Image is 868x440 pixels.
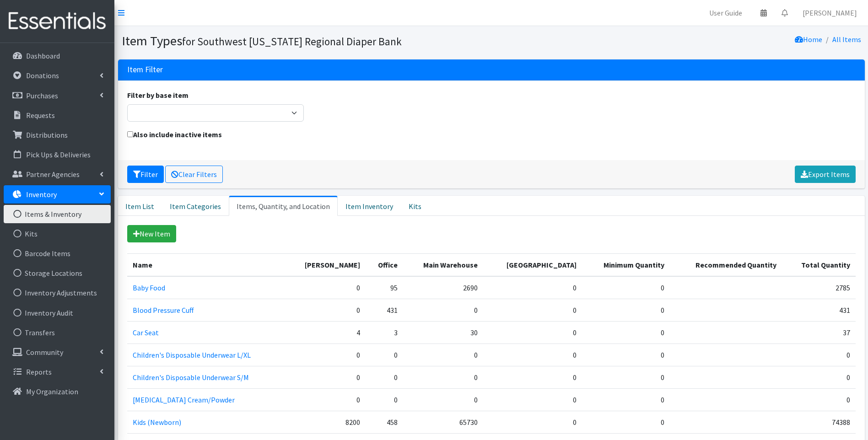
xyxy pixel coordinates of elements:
[4,244,111,263] a: Barcode Items
[4,264,111,282] a: Storage Locations
[483,253,582,276] th: [GEOGRAPHIC_DATA]
[26,348,63,357] p: Community
[133,418,181,427] a: Kids (Newborn)
[285,299,366,321] td: 0
[127,166,164,183] button: Filter
[795,35,822,44] a: Home
[4,66,111,85] a: Donations
[4,165,111,183] a: Partner Agencies
[26,387,78,396] p: My Organization
[26,170,80,179] p: Partner Agencies
[127,131,133,137] input: Also include inactive items
[162,196,229,216] a: Item Categories
[483,388,582,411] td: 0
[26,130,68,140] p: Distributions
[366,411,403,433] td: 458
[582,321,670,343] td: 0
[782,276,855,299] td: 2785
[582,388,670,411] td: 0
[403,321,483,343] td: 30
[4,382,111,401] a: My Organization
[4,106,111,124] a: Requests
[782,253,855,276] th: Total Quantity
[670,253,782,276] th: Recommended Quantity
[366,321,403,343] td: 3
[782,366,855,388] td: 0
[133,395,235,404] a: [MEDICAL_DATA] Cream/Powder
[403,411,483,433] td: 65730
[182,35,402,48] small: for Southwest [US_STATE] Regional Diaper Bank
[782,411,855,433] td: 74388
[285,276,366,299] td: 0
[4,323,111,342] a: Transfers
[582,253,670,276] th: Minimum Quantity
[4,86,111,105] a: Purchases
[4,6,111,37] img: HumanEssentials
[285,411,366,433] td: 8200
[26,51,60,60] p: Dashboard
[4,205,111,223] a: Items & Inventory
[582,276,670,299] td: 0
[285,321,366,343] td: 4
[285,253,366,276] th: [PERSON_NAME]
[229,196,338,216] a: Items, Quantity, and Location
[403,276,483,299] td: 2690
[127,90,189,101] label: Filter by base item
[366,343,403,366] td: 0
[165,166,223,183] a: Clear Filters
[403,388,483,411] td: 0
[582,343,670,366] td: 0
[127,225,176,242] a: New Item
[782,299,855,321] td: 431
[26,111,55,120] p: Requests
[133,350,251,360] a: Children's Disposable Underwear L/XL
[122,33,488,49] h1: Item Types
[702,4,749,22] a: User Guide
[366,388,403,411] td: 0
[4,284,111,302] a: Inventory Adjustments
[133,373,249,382] a: Children's Disposable Underwear S/M
[4,304,111,322] a: Inventory Audit
[127,129,222,140] label: Also include inactive items
[582,366,670,388] td: 0
[832,35,861,44] a: All Items
[366,366,403,388] td: 0
[118,196,162,216] a: Item List
[366,299,403,321] td: 431
[403,299,483,321] td: 0
[285,343,366,366] td: 0
[483,343,582,366] td: 0
[483,321,582,343] td: 0
[582,299,670,321] td: 0
[4,126,111,144] a: Distributions
[133,306,194,315] a: Blood Pressure Cuff
[782,321,855,343] td: 37
[782,343,855,366] td: 0
[4,343,111,361] a: Community
[133,283,165,292] a: Baby Food
[483,366,582,388] td: 0
[582,411,670,433] td: 0
[403,253,483,276] th: Main Warehouse
[401,196,429,216] a: Kits
[4,145,111,164] a: Pick Ups & Deliveries
[403,366,483,388] td: 0
[26,367,52,376] p: Reports
[26,71,59,80] p: Donations
[782,388,855,411] td: 0
[26,150,91,159] p: Pick Ups & Deliveries
[4,185,111,204] a: Inventory
[338,196,401,216] a: Item Inventory
[4,225,111,243] a: Kits
[127,65,163,75] h3: Item Filter
[4,363,111,381] a: Reports
[795,4,864,22] a: [PERSON_NAME]
[133,328,159,337] a: Car Seat
[795,166,856,183] a: Export Items
[127,253,285,276] th: Name
[26,190,57,199] p: Inventory
[483,411,582,433] td: 0
[483,276,582,299] td: 0
[366,276,403,299] td: 95
[4,47,111,65] a: Dashboard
